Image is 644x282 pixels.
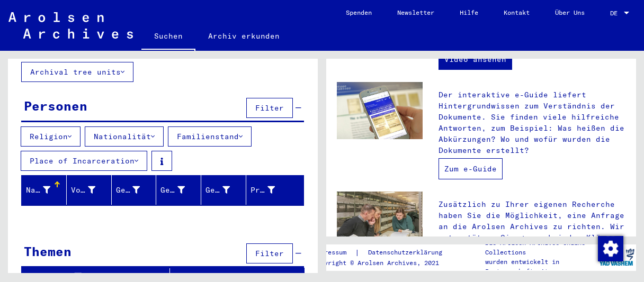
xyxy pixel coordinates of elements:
[26,185,50,196] div: Nachname
[21,62,133,82] button: Archival tree units
[255,249,284,258] span: Filter
[246,175,303,205] mat-header-cell: Prisoner #
[337,82,423,139] img: eguide.jpg
[205,185,230,196] div: Geburtsdatum
[251,185,275,196] div: Prisoner #
[26,181,66,198] div: Nachname
[160,181,201,198] div: Geburt‏
[22,175,67,205] mat-header-cell: Nachname
[71,185,95,196] div: Vorname
[195,23,292,49] a: Archiv erkunden
[71,181,111,198] div: Vorname
[201,175,246,205] mat-header-cell: Geburtsdatum
[160,185,185,196] div: Geburt‏
[116,185,140,196] div: Geburtsname
[67,175,112,205] mat-header-cell: Vorname
[85,126,164,147] button: Nationalität
[112,175,157,205] mat-header-cell: Geburtsname
[8,12,133,39] img: Arolsen_neg.svg
[313,247,355,258] a: Impressum
[24,96,87,115] div: Personen
[156,175,201,205] mat-header-cell: Geburt‏
[485,257,597,276] p: wurden entwickelt in Partnerschaft mit
[485,238,597,257] p: Die Arolsen Archives Online-Collections
[337,192,423,249] img: inquiries.jpg
[21,151,147,171] button: Place of Incarceration
[439,199,625,277] p: Zusätzlich zu Ihrer eigenen Recherche haben Sie die Möglichkeit, eine Anfrage an die Arolsen Arch...
[360,247,455,258] a: Datenschutzerklärung
[141,23,195,51] a: Suchen
[116,181,156,198] div: Geburtsname
[439,158,503,179] a: Zum e-Guide
[313,258,455,268] p: Copyright © Arolsen Archives, 2021
[251,181,291,198] div: Prisoner #
[439,89,625,156] p: Der interaktive e-Guide liefert Hintergrundwissen zum Verständnis der Dokumente. Sie finden viele...
[255,103,284,113] span: Filter
[24,242,71,261] div: Themen
[246,98,293,118] button: Filter
[21,126,80,147] button: Religion
[168,126,252,147] button: Familienstand
[439,49,512,70] a: Video ansehen
[610,10,622,17] span: DE
[246,243,293,263] button: Filter
[598,236,623,261] img: Zustimmung ändern
[205,181,246,198] div: Geburtsdatum
[313,247,455,258] div: |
